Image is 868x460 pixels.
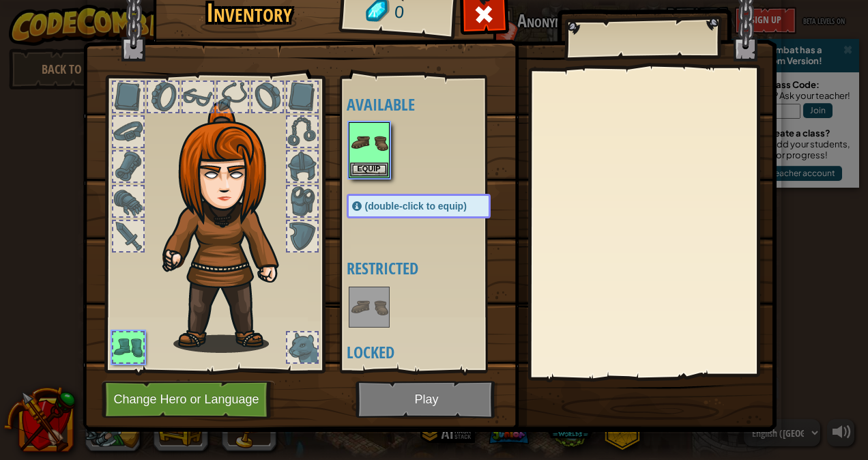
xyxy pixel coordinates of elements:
button: Equip [350,162,388,177]
img: hair_f2.png [156,102,303,353]
span: (double-click to equip) [365,201,467,212]
button: Change Hero or Language [102,381,275,418]
img: portrait.png [350,288,388,326]
img: portrait.png [350,124,388,162]
h4: Available [347,96,518,113]
h4: Restricted [347,259,518,277]
h4: Locked [347,343,518,361]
